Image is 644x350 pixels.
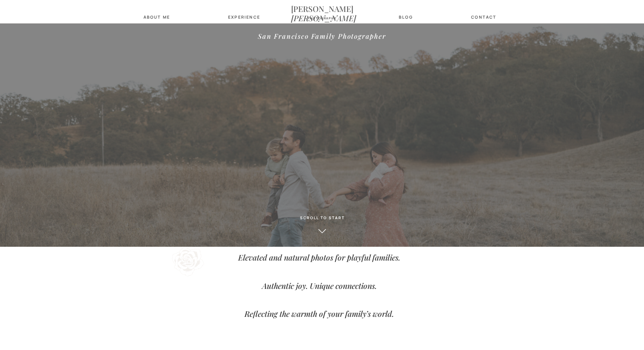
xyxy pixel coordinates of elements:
a: [PERSON_NAME][PERSON_NAME] [291,4,353,13]
a: scroll to start [270,215,375,224]
i: [PERSON_NAME] [291,13,356,23]
a: Experience [228,15,258,19]
p: Elevated and natural photos for playful families. Authentic joy. Unique connections. Reflecting t... [203,250,436,281]
a: blog [395,15,417,19]
a: contact [469,15,499,19]
a: about Me [141,15,172,19]
nav: [PERSON_NAME] [291,4,353,13]
h1: San Francisco Family Photographer [181,32,463,55]
a: photography [303,16,341,21]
